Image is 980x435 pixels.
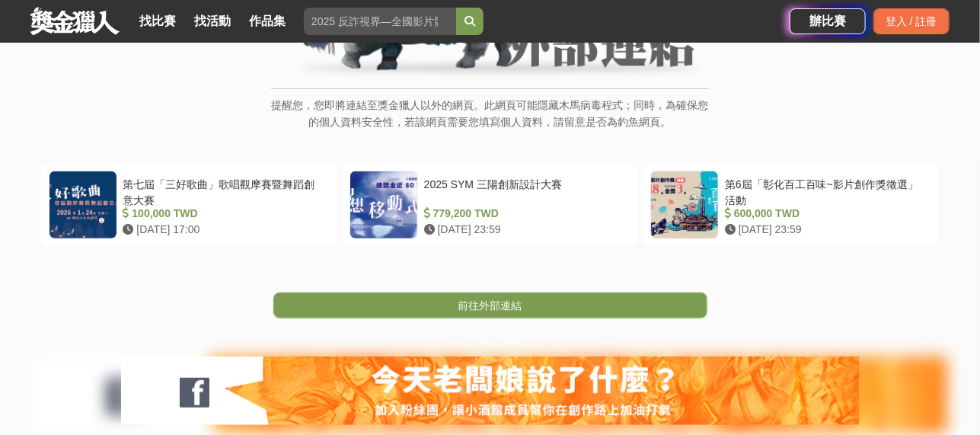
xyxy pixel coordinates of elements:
[725,222,925,238] div: [DATE] 23:59
[188,11,237,32] a: 找活動
[725,177,925,206] div: 第6屆「彰化百工百味~影片創作獎徵選」活動
[271,97,709,146] p: 提醒您，您即將連結至獎金獵人以外的網頁。此網頁可能隱藏木馬病毒程式；同時，為確保您的個人資料安全性，若該網頁需要您填寫個人資料，請留意是否為釣魚網頁。
[424,177,624,206] div: 2025 SYM 三陽創新設計大賽
[725,206,925,222] div: 600,000 TWD
[790,8,866,34] a: 辦比賽
[243,11,292,32] a: 作品集
[643,163,939,247] a: 第6屆「彰化百工百味~影片創作獎徵選」活動 600,000 TWD [DATE] 23:59
[273,293,707,318] a: 前往外部連結
[123,177,324,206] div: 第七屆「三好歌曲」歌唱觀摩賽暨舞蹈創意大賽
[123,206,324,222] div: 100,000 TWD
[121,357,860,425] img: 127fc932-0e2d-47dc-a7d9-3a4a18f96856.jpg
[342,163,638,247] a: 2025 SYM 三陽創新設計大賽 779,200 TWD [DATE] 23:59
[424,206,624,222] div: 779,200 TWD
[304,8,456,35] input: 2025 反詐視界—全國影片競賽
[41,163,337,247] a: 第七屆「三好歌曲」歌唱觀摩賽暨舞蹈創意大賽 100,000 TWD [DATE] 17:00
[123,222,324,238] div: [DATE] 17:00
[133,11,182,32] a: 找比賽
[873,8,950,34] div: 登入 / 註冊
[458,299,522,312] span: 前往外部連結
[424,222,624,238] div: [DATE] 23:59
